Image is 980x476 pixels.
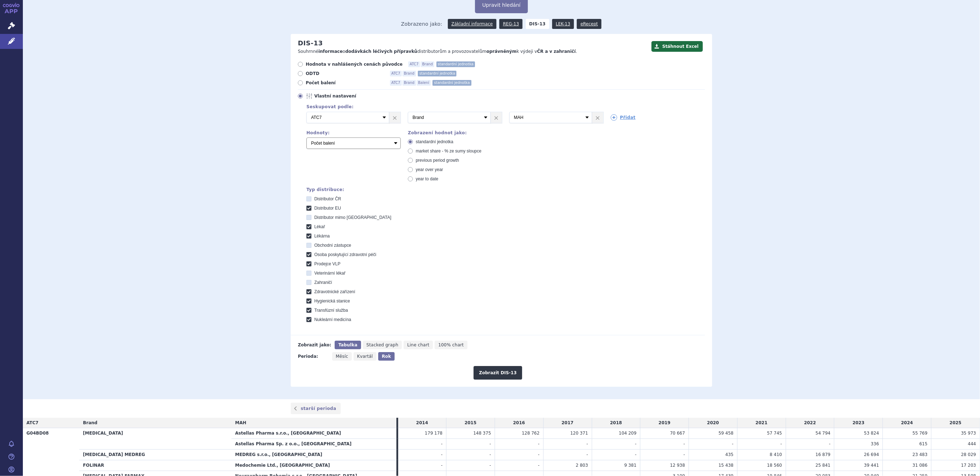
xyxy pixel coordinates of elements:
[83,420,97,425] span: Brand
[441,452,442,457] span: -
[834,418,883,428] td: 2023
[961,452,976,457] span: 28 029
[338,342,357,347] span: Tabulka
[336,354,348,359] span: Měsíc
[619,431,637,436] span: 104 209
[401,19,442,29] span: Zobrazeno jako:
[815,452,830,457] span: 16 879
[299,104,705,109] div: Seskupovat podle:
[448,19,496,29] a: Základní informace
[732,441,734,446] span: -
[314,234,330,239] span: Lékárna
[417,80,431,86] span: Balení
[357,354,373,359] span: Kvartál
[725,452,734,457] span: 435
[441,463,442,468] span: -
[298,39,323,47] h2: DIS-13
[670,431,685,436] span: 70 667
[912,463,927,468] span: 31 086
[883,418,931,428] td: 2024
[912,431,927,436] span: 55 769
[407,342,429,347] span: Line chart
[737,418,786,428] td: 2021
[314,243,351,248] span: Obchodní zástupce
[931,418,980,428] td: 2025
[79,460,231,471] th: FOLINAR
[402,80,416,86] span: Brand
[490,441,491,446] span: -
[314,224,325,229] span: Lékař
[314,215,391,220] span: Distributor mimo [GEOGRAPHIC_DATA]
[538,463,539,468] span: -
[319,49,343,54] strong: informace
[635,441,636,446] span: -
[684,441,685,446] span: -
[640,418,689,428] td: 2019
[767,463,782,468] span: 18 560
[446,418,495,428] td: 2015
[570,431,588,436] span: 120 371
[719,463,734,468] span: 15 438
[473,431,491,436] span: 148 375
[314,196,341,201] span: Distributor ČR
[586,452,588,457] span: -
[474,366,522,380] button: Zobrazit DIS-13
[538,441,539,446] span: -
[499,19,522,29] a: REG-13
[314,299,350,304] span: Hygienická stanice
[425,431,442,436] span: 179 178
[537,49,576,54] strong: ČR a v zahraničí
[611,114,636,121] a: Přidat
[345,49,417,54] strong: dodávkách léčivých přípravků
[490,452,491,457] span: -
[408,61,420,67] span: ATC7
[306,80,384,86] span: Počet balení
[390,80,402,86] span: ATC7
[314,271,345,276] span: Veterinární lékař
[780,441,782,446] span: -
[306,130,401,135] div: Hodnoty:
[299,112,705,123] div: 3
[314,252,376,257] span: Osoba poskytující zdravotní péči
[586,441,588,446] span: -
[670,463,685,468] span: 12 938
[235,420,246,425] span: MAH
[416,176,438,181] span: year to date
[538,452,539,457] span: -
[416,158,459,163] span: previous period growth
[314,93,393,99] span: Vlastní nastavení
[366,342,398,347] span: Stacked graph
[864,463,879,468] span: 39 441
[231,460,396,471] th: Medochemie Ltd., [GEOGRAPHIC_DATA]
[26,420,39,425] span: ATC7
[961,431,976,436] span: 35 973
[231,439,396,450] th: Astellas Pharma Sp. z o.o., [GEOGRAPHIC_DATA]
[314,308,348,313] span: Transfúzní služba
[398,418,446,428] td: 2014
[79,428,231,450] th: [MEDICAL_DATA]
[576,463,588,468] span: 2 803
[382,354,391,359] span: Rok
[389,112,400,123] a: ×
[491,112,502,123] a: ×
[441,441,442,446] span: -
[719,431,734,436] span: 59 458
[314,261,340,266] span: Prodejce VLP
[767,431,782,436] span: 57 745
[416,139,453,144] span: standardní jednotka
[436,61,475,67] span: standardní jednotka
[526,19,549,29] strong: DIS-13
[864,431,879,436] span: 53 824
[416,149,481,154] span: market share - % ze sumy sloupce
[298,352,329,361] div: Perioda:
[543,418,592,428] td: 2017
[651,41,703,52] button: Stáhnout Excel
[314,206,341,211] span: Distributor EU
[298,49,648,55] p: Souhrnné o distributorům a provozovatelům k výdeji v .
[689,418,737,428] td: 2020
[815,431,830,436] span: 54 794
[314,280,332,285] span: Zahraničí
[306,71,384,76] span: ODTD
[552,19,574,29] a: LEK-13
[408,130,502,135] div: Zobrazení hodnot jako:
